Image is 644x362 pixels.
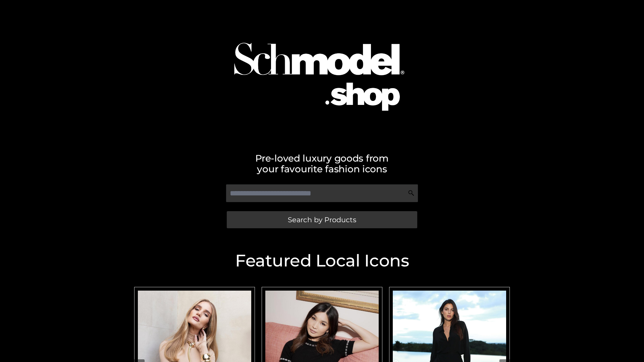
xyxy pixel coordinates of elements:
a: Search by Products [227,211,417,228]
h2: Pre-loved luxury goods from your favourite fashion icons [131,153,513,174]
span: Search by Products [288,216,356,223]
h2: Featured Local Icons​ [131,252,513,269]
img: Search Icon [408,190,415,196]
